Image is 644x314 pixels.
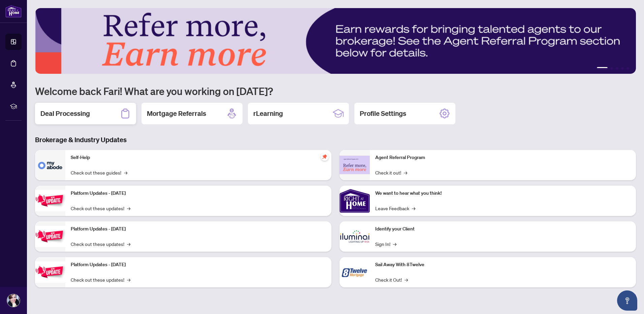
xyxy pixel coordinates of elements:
h2: Mortgage Referrals [147,109,206,118]
img: We want to hear what you think! [340,186,370,216]
p: Platform Updates - [DATE] [71,190,326,197]
img: Platform Updates - July 8, 2025 [35,226,65,247]
button: 3 [616,67,618,70]
button: 2 [610,67,613,70]
img: Profile Icon [7,294,20,307]
span: → [127,205,130,212]
a: Check out these updates!→ [71,276,130,283]
img: Self-Help [35,150,65,180]
img: Slide 0 [35,8,636,74]
h3: Brokerage & Industry Updates [35,135,636,145]
h2: Deal Processing [40,109,90,118]
p: Platform Updates - [DATE] [71,225,326,233]
img: Identify your Client [340,221,370,252]
p: We want to hear what you think! [375,190,631,197]
p: Identify your Client [375,225,631,233]
button: 1 [597,67,608,70]
p: Agent Referral Program [375,154,631,161]
span: → [412,205,415,212]
h2: rLearning [253,109,283,118]
a: Check it Out!→ [375,276,408,283]
img: Sail Away With 8Twelve [340,257,370,287]
a: Check it out!→ [375,169,407,176]
a: Leave Feedback→ [375,205,415,212]
img: Platform Updates - July 21, 2025 [35,190,65,211]
p: Self-Help [71,154,326,161]
a: Sign In!→ [375,240,396,248]
img: Platform Updates - June 23, 2025 [35,261,65,283]
a: Check out these updates!→ [71,205,130,212]
button: 5 [626,67,629,70]
span: → [404,169,407,176]
span: → [124,169,127,176]
a: Check out these updates!→ [71,240,130,248]
span: → [127,240,130,248]
button: 4 [621,67,624,70]
span: → [405,276,408,283]
a: Check out these guides!→ [71,169,127,176]
button: Open asap [617,290,637,311]
h1: Welcome back Fari! What are you working on [DATE]? [35,85,636,97]
span: pushpin [321,153,329,161]
p: Platform Updates - [DATE] [71,261,326,269]
p: Sail Away With 8Twelve [375,261,631,269]
span: → [393,240,396,248]
span: → [127,276,130,283]
h2: Profile Settings [360,109,406,118]
img: Agent Referral Program [340,156,370,174]
img: logo [5,5,22,18]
